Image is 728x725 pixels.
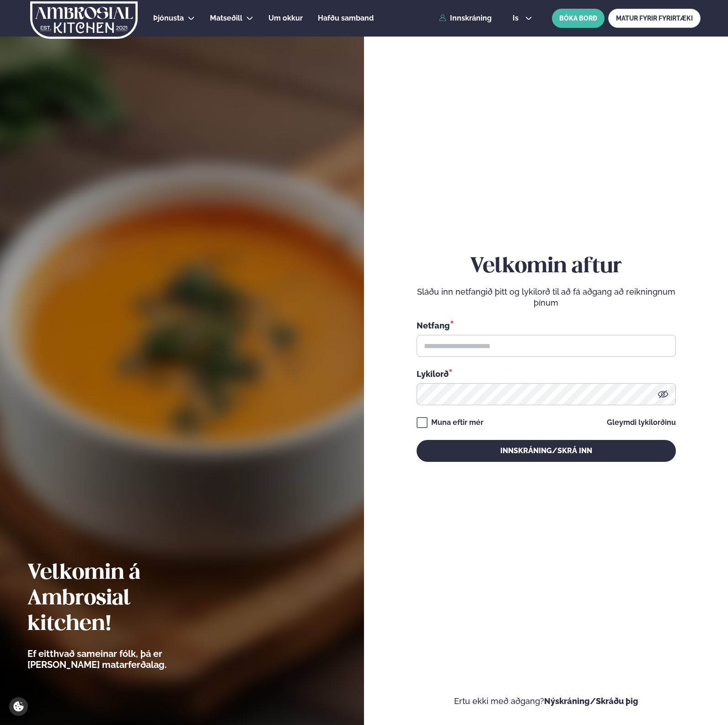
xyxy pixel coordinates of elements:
div: Lykilorð [417,368,676,380]
a: Gleymdi lykilorðinu [607,419,676,426]
button: Innskráning/Skrá inn [417,440,676,462]
a: Matseðill [210,13,242,24]
a: Um okkur [268,13,303,24]
span: Um okkur [268,14,303,22]
h2: Velkomin á Ambrosial kitchen! [27,561,217,637]
h2: Velkomin aftur [417,254,676,280]
a: Innskráning [439,14,492,22]
a: Hafðu samband [318,13,374,24]
a: MATUR FYRIR FYRIRTÆKI [608,9,701,28]
button: BÓKA BORÐ [552,9,605,28]
a: Nýskráning/Skráðu þig [544,696,638,706]
button: is [505,15,540,22]
span: Matseðill [210,14,242,22]
div: Netfang [417,319,676,331]
img: logo [29,1,139,39]
p: Ertu ekki með aðgang? [391,696,701,707]
span: Hafðu samband [318,14,374,22]
p: Sláðu inn netfangið þitt og lykilorð til að fá aðgang að reikningnum þínum [417,286,676,308]
span: Þjónusta [153,14,184,22]
a: Cookie settings [9,697,28,716]
a: Þjónusta [153,13,184,24]
p: Ef eitthvað sameinar fólk, þá er [PERSON_NAME] matarferðalag. [27,648,217,670]
span: is [513,15,521,22]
